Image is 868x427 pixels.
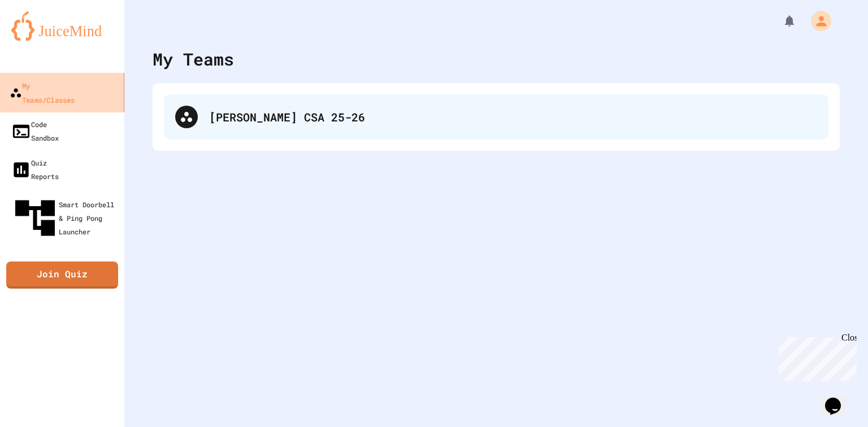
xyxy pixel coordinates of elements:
[5,5,78,72] div: Chat with us now!Close
[774,333,857,381] iframe: chat widget
[11,156,59,183] div: Quiz Reports
[11,11,113,41] img: logo-orange.svg
[10,79,75,106] div: My Teams/Classes
[799,8,834,34] div: My Account
[153,46,234,72] div: My Teams
[11,194,120,242] div: Smart Doorbell & Ping Pong Launcher
[164,94,828,140] div: [PERSON_NAME] CSA 25-26
[209,108,817,125] div: [PERSON_NAME] CSA 25-26
[11,117,59,145] div: Code Sandbox
[821,382,857,416] iframe: chat widget
[6,262,118,289] a: Join Quiz
[762,11,799,30] div: My Notifications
